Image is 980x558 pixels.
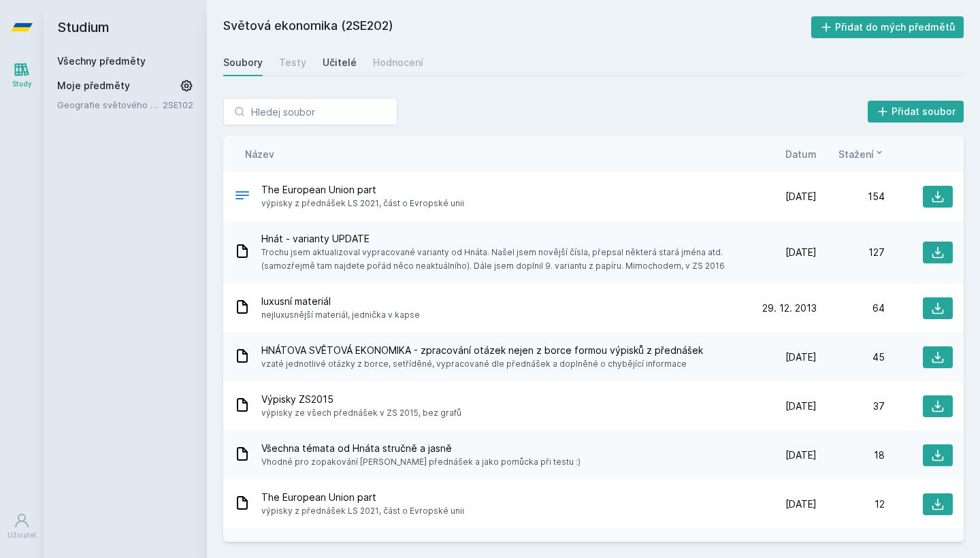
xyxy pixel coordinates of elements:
[838,147,885,161] button: Stažení
[868,101,964,122] button: Přidat soubor
[817,399,885,413] div: 37
[785,448,817,462] span: [DATE]
[261,344,703,357] span: HNÁTOVA SVĚTOVÁ EKONOMIKA - zpracování otázek nejen z borce formou výpisků z přednášek
[261,197,464,210] span: výpisky z přednášek LS 2021, část o Evropské unii
[261,442,581,455] span: Všechna témata od Hnáta stručně a jasně
[279,56,306,69] div: Testy
[163,99,193,110] a: 2SE102
[323,49,357,76] a: Učitelé
[817,190,885,203] div: 154
[261,504,464,518] span: výpisky z přednášek LS 2021, část o Evropské unii
[261,246,743,273] span: Trochu jsem aktualizoval vypracované varianty od Hnáta. Našel jsem novější čísla, přepsal některá...
[223,98,397,125] input: Hledej soubor
[279,49,306,76] a: Testy
[373,56,423,69] div: Hodnocení
[261,183,464,197] span: The European Union part
[57,55,146,67] a: Všechny předměty
[261,295,420,308] span: luxusní materiál
[261,406,461,420] span: výpisky ze všech přednášek v ZS 2015, bez grafů
[785,246,817,259] span: [DATE]
[323,56,357,69] div: Učitelé
[785,147,817,161] button: Datum
[12,79,32,89] div: Study
[7,530,36,540] div: Uživatel
[817,246,885,259] div: 127
[57,79,130,93] span: Moje předměty
[817,448,885,462] div: 18
[817,497,885,511] div: 12
[223,16,811,38] h2: Světová ekonomika (2SE202)
[261,540,503,553] span: Hnát přednášky
[223,49,263,76] a: Soubory
[817,301,885,315] div: 64
[817,350,885,364] div: 45
[785,399,817,413] span: [DATE]
[261,393,461,406] span: Výpisky ZS2015
[234,187,250,207] div: .DOCX
[785,497,817,511] span: [DATE]
[261,455,581,469] span: Vhodné pro zopakování [PERSON_NAME] přednášek a jako pomůcka při testu :)
[762,301,817,315] span: 29. 12. 2013
[838,147,874,161] span: Stažení
[245,147,274,161] button: Název
[811,16,964,38] button: Přidat do mých předmětů
[57,98,163,112] a: Geografie světového hospodářství
[261,491,464,504] span: The European Union part
[261,357,703,371] span: vzaté jednotlivé otázky z borce, setříděné, vypracované dle přednášek a doplněné o chybějící info...
[3,54,41,96] a: Study
[3,506,41,547] a: Uživatel
[373,49,423,76] a: Hodnocení
[261,308,420,322] span: nejluxusnější materiál, jednička v kapse
[785,190,817,203] span: [DATE]
[261,232,743,246] span: Hnát - varianty UPDATE
[785,350,817,364] span: [DATE]
[223,56,263,69] div: Soubory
